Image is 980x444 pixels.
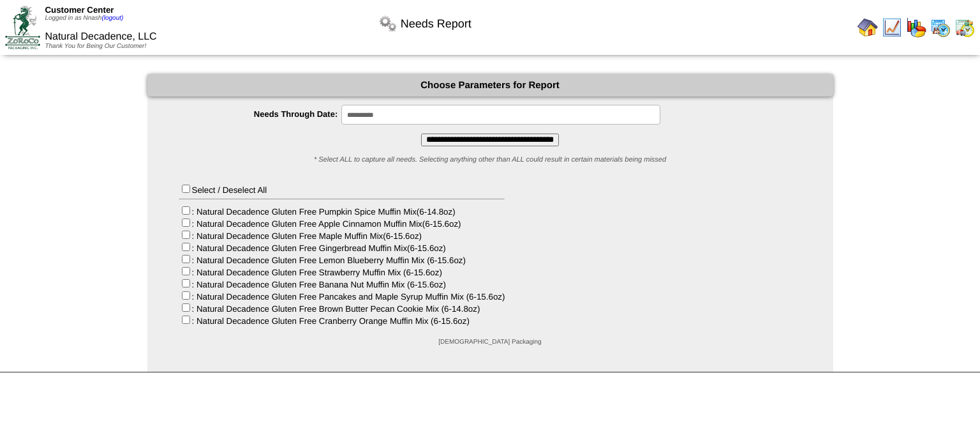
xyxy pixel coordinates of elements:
[45,31,156,42] span: Natural Decadence, LLC
[882,17,902,38] img: line_graph.gif
[906,17,926,38] img: graph.gif
[173,109,342,119] label: Needs Through Date:
[5,6,40,49] img: ZoRoCo_Logo(Green%26Foil)%20jpg.webp
[45,43,146,50] span: Thank You for Being Our Customer!
[930,17,951,38] img: calendarprod.gif
[147,156,833,164] div: * Select ALL to capture all needs. Selecting anything other than ALL could result in certain mate...
[857,17,878,38] img: home.gif
[101,15,123,22] a: (logout)
[954,17,975,38] img: calendarinout.gif
[45,5,114,15] span: Customer Center
[147,74,833,96] div: Choose Parameters for Report
[45,15,123,22] span: Logged in as Nnash
[378,13,398,34] img: workflow.png
[179,183,505,326] div: Select / Deselect All : Natural Decadence Gluten Free Pumpkin Spice Muffin Mix(6-14.8oz) : Natura...
[401,17,471,31] span: Needs Report
[438,339,541,346] span: [DEMOGRAPHIC_DATA] Packaging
